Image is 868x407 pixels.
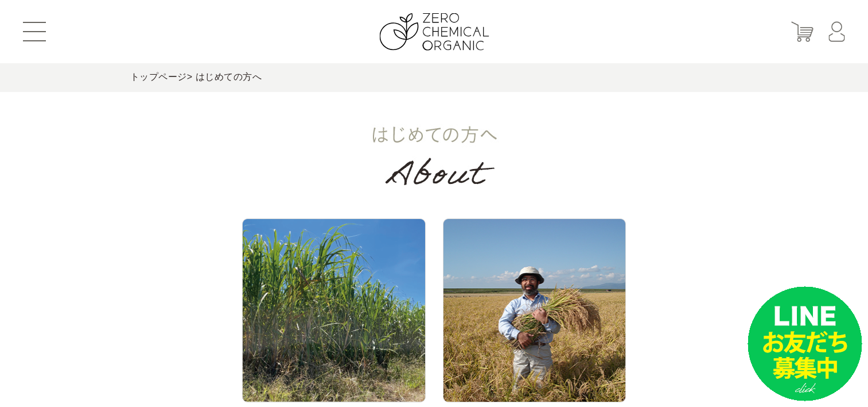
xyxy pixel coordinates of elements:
div: > はじめての方へ [130,63,738,92]
img: 徹底した安心・安全・信頼 [443,218,626,402]
a: トップページ [130,72,187,82]
img: カート [791,22,813,42]
img: ゼロケミカルオーガニックのこだわり [242,218,426,402]
img: マイページ [828,22,845,42]
img: はじめての方へ [219,92,649,218]
img: small_line.png [748,286,862,401]
img: ZERO CHEMICAL ORGANIC [379,13,489,51]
